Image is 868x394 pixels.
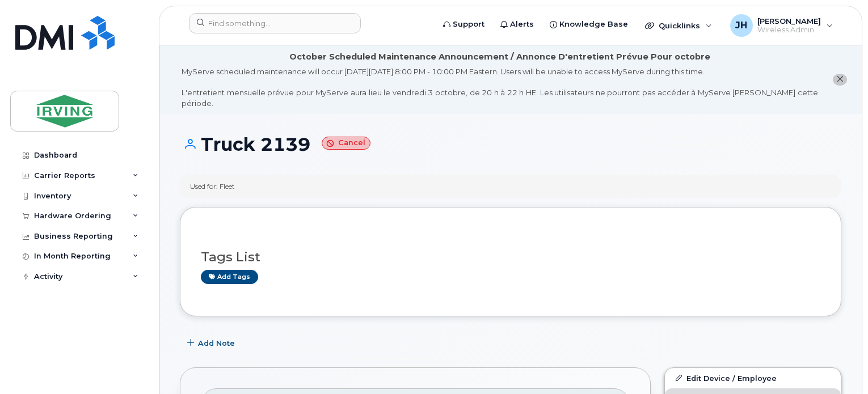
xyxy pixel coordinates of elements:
div: October Scheduled Maintenance Announcement / Annonce D'entretient Prévue Pour octobre [289,51,710,63]
div: MyServe scheduled maintenance will occur [DATE][DATE] 8:00 PM - 10:00 PM Eastern. Users will be u... [182,66,818,108]
a: Add tags [201,270,258,284]
div: Used for: Fleet [190,181,235,191]
h1: Truck 2139 [180,134,841,154]
button: Add Note [180,333,245,354]
a: Edit Device / Employee [665,368,841,388]
small: Cancel [322,137,370,150]
span: Add Note [198,338,235,349]
h3: Tags List [201,250,820,264]
button: close notification [833,74,847,86]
